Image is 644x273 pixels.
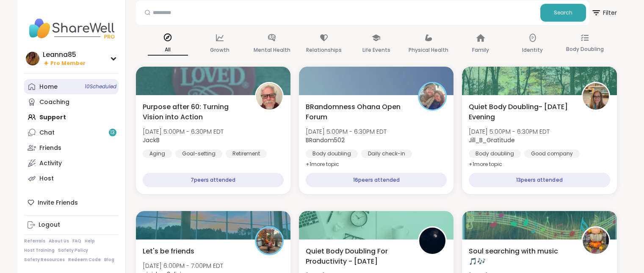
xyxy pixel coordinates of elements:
a: Activity [24,155,119,171]
p: Growth [210,45,229,55]
img: BRandom502 [419,83,445,110]
b: JackB [143,136,160,144]
div: Aging [143,149,172,158]
div: Host [39,174,54,183]
a: Safety Policy [58,248,88,253]
a: Blog [104,257,114,263]
div: Coaching [39,98,69,107]
span: Soul searching with music 🎵🎶 [469,246,572,267]
div: Body doubling [469,149,521,158]
div: Friends [39,144,61,152]
b: Jill_B_Gratitude [469,136,515,144]
div: Invite Friends [24,195,119,210]
div: Good company [524,149,580,158]
span: Pro Member [50,60,86,67]
b: BRandom502 [306,136,345,144]
span: Quiet Body Doubling- [DATE] Evening [469,102,572,122]
div: Goal-setting [175,149,222,158]
a: Host Training [24,248,55,253]
div: Activity [39,159,62,168]
div: Logout [39,221,60,229]
span: Let's be friends [143,246,194,256]
div: 16 peers attended [306,173,447,187]
p: Physical Health [409,45,448,55]
p: Body Doubling [566,44,603,54]
p: Relationships [306,45,342,55]
p: Identity [522,45,543,55]
p: All [148,45,188,56]
img: JackB [256,83,282,110]
a: Logout [24,217,119,233]
a: About Us [49,238,69,244]
span: Purpose after 60: Turning Vision into Action [143,102,246,122]
span: BRandomness Ohana Open Forum [306,102,409,122]
img: Leanna85 [26,52,39,65]
div: Home [39,83,58,91]
div: 7 peers attended [143,173,284,187]
a: Friends [24,140,119,155]
p: Family [472,45,489,55]
img: QueenOfTheNight [419,228,445,254]
div: Daily check-in [361,149,412,158]
a: Referrals [24,238,45,244]
span: [DATE] 5:00PM - 6:30PM EDT [143,127,224,136]
div: Leanna85 [43,50,86,59]
button: Filter [591,0,617,25]
a: Host [24,171,119,186]
span: Filter [591,3,617,23]
span: [DATE] 5:00PM - 6:30PM EDT [469,127,550,136]
div: Chat [39,129,55,137]
a: Chat13 [24,125,119,140]
span: [DATE] 6:00PM - 7:00PM EDT [143,262,223,270]
div: Retirement [226,149,267,158]
span: Search [554,9,572,17]
a: Coaching [24,94,119,110]
img: ShareWell Nav Logo [24,14,119,43]
img: pipishay2olivia [256,228,282,254]
a: Help [85,238,95,244]
p: Life Events [362,45,390,55]
a: FAQ [72,238,81,244]
p: Mental Health [254,45,290,55]
span: [DATE] 5:00PM - 6:30PM EDT [306,127,387,136]
a: Redeem Code [68,257,101,263]
img: Jill_B_Gratitude [583,83,609,110]
span: 10 Scheduled [85,83,116,90]
span: Quiet Body Doubling For Productivity - [DATE] [306,246,409,267]
span: 13 [110,129,115,136]
button: Search [540,4,586,22]
a: Safety Resources [24,257,65,263]
img: HeatherCM24 [583,228,609,254]
div: Body doubling [306,149,358,158]
a: Home10Scheduled [24,79,119,94]
div: 13 peers attended [469,173,610,187]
